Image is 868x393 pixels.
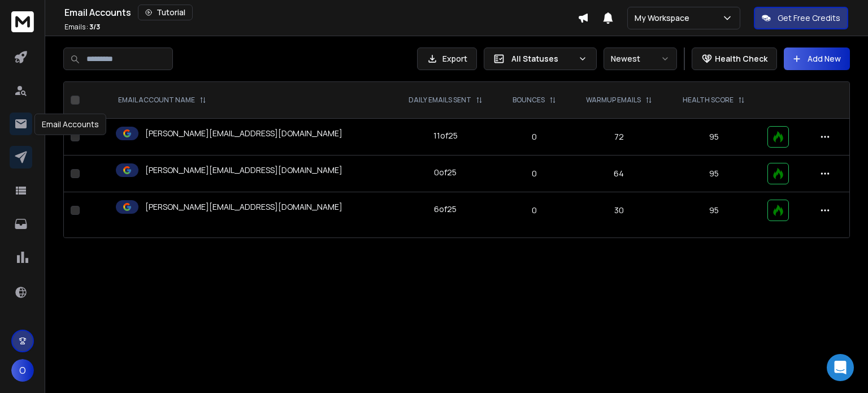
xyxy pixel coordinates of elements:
p: 0 [506,131,563,142]
div: EMAIL ACCOUNT NAME [118,96,206,105]
td: 95 [667,119,760,156]
p: Emails : [64,23,100,32]
td: 64 [570,156,667,192]
div: 6 of 25 [434,204,457,215]
p: HEALTH SCORE [683,96,734,105]
div: Open Intercom Messenger [827,354,854,381]
p: [PERSON_NAME][EMAIL_ADDRESS][DOMAIN_NAME] [145,165,342,176]
td: 72 [570,119,667,156]
div: Email Accounts [34,114,106,135]
div: 0 of 25 [434,167,457,178]
button: O [11,359,34,382]
p: 0 [506,168,563,179]
div: Email Accounts [64,5,578,20]
span: 3 / 3 [89,22,100,32]
td: 95 [667,192,760,229]
button: Tutorial [138,5,193,20]
p: [PERSON_NAME][EMAIL_ADDRESS][DOMAIN_NAME] [145,128,342,139]
button: Export [417,47,477,70]
p: [PERSON_NAME][EMAIL_ADDRESS][DOMAIN_NAME] [145,201,342,213]
p: DAILY EMAILS SENT [409,96,471,105]
td: 95 [667,156,760,192]
p: Get Free Credits [778,12,840,24]
p: Health Check [715,53,767,64]
p: 0 [506,205,563,216]
p: WARMUP EMAILS [586,96,641,105]
p: BOUNCES [513,96,545,105]
button: Add New [784,47,850,70]
button: Newest [604,47,677,70]
p: My Workspace [635,12,694,24]
button: Get Free Credits [754,7,848,29]
p: All Statuses [511,53,574,64]
div: 11 of 25 [433,130,458,141]
td: 30 [570,192,667,229]
button: Health Check [692,47,777,70]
